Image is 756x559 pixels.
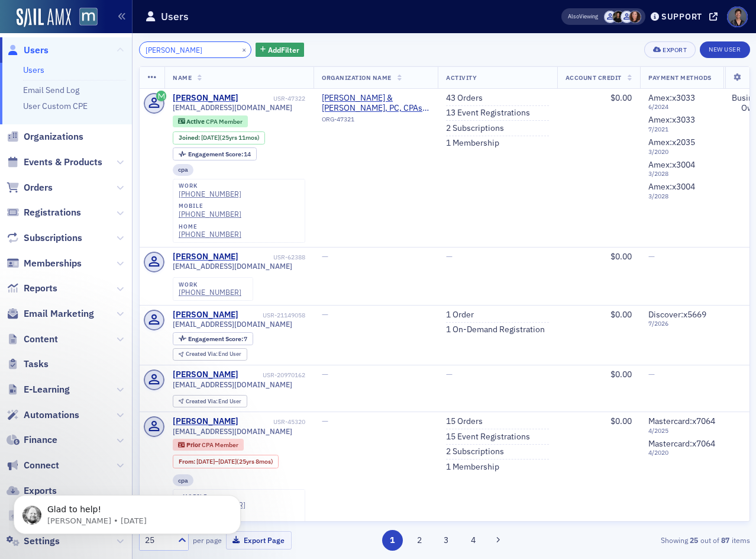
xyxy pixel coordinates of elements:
a: [PERSON_NAME] [173,310,238,320]
div: USR-45320 [241,418,306,426]
a: Settings [7,535,60,548]
span: Amex : x3004 [648,159,695,170]
button: 2 [409,530,429,551]
span: — [322,309,328,320]
span: Finance [24,433,57,446]
span: 3 / 2028 [648,192,715,200]
span: Engagement Score : [188,335,244,343]
a: [PHONE_NUMBER] [179,189,241,198]
span: Natalie Antonakas [629,11,641,23]
span: Created Via : [186,397,219,405]
div: Prior: Prior: CPA Member [173,439,244,451]
a: Organizations [7,130,83,143]
a: Email Send Log [23,85,79,95]
span: Events & Products [24,156,102,169]
a: 1 Membership [446,138,499,149]
div: work [179,182,241,189]
button: 4 [463,530,483,551]
div: cpa [173,164,193,176]
iframe: Intercom notifications message [9,470,245,553]
span: Lauren McDonough [612,11,625,23]
span: — [322,416,328,426]
span: — [322,369,328,380]
span: Email Marketing [24,307,94,320]
span: 3 / 2028 [648,170,715,178]
span: Add Filter [268,44,299,55]
span: 6 / 2024 [648,103,715,111]
span: [EMAIL_ADDRESS][DOMAIN_NAME] [173,103,292,112]
div: – (25yrs 8mos) [196,458,273,465]
span: Organization Name [322,73,392,82]
div: ORG-47321 [322,115,429,127]
span: Desai & Shah, PC, CPAs Dba Raman R. Desai P.C. [322,93,429,114]
a: Tasks [7,358,49,371]
a: View Homepage [71,8,98,28]
span: Connect [24,459,59,472]
a: Imports [7,509,59,522]
a: [PERSON_NAME] [173,370,238,380]
span: $0.00 [610,92,632,103]
span: — [648,369,655,380]
span: Content [24,333,58,346]
strong: 87 [719,535,732,545]
span: Prior [186,441,202,449]
a: Exports [7,484,57,497]
div: [PERSON_NAME] [173,416,238,427]
span: Profile [727,7,748,27]
a: Email Marketing [7,307,94,320]
span: Orders [24,181,53,194]
span: Lauren Standiford [621,11,633,23]
div: [PHONE_NUMBER] [179,230,241,239]
button: AddFilter [256,43,304,57]
div: Engagement Score: 7 [173,332,253,345]
a: Connect [7,459,59,472]
span: [EMAIL_ADDRESS][DOMAIN_NAME] [173,380,292,389]
a: 1 On-Demand Registration [446,325,545,335]
a: New User [700,41,749,58]
div: Also [568,12,579,20]
button: Export [644,41,696,58]
a: [PHONE_NUMBER] [179,210,241,219]
span: Activity [446,73,477,82]
div: Active: Active: CPA Member [173,115,248,127]
a: 2 Subscriptions [446,123,504,134]
a: Memberships [7,257,82,270]
span: Users [24,44,49,57]
span: Viewing [568,12,598,21]
span: Tasks [24,358,49,371]
div: End User [186,351,242,358]
div: (25yrs 11mos) [201,134,260,142]
span: 7 / 2026 [648,320,715,327]
button: × [239,44,250,54]
span: — [648,251,655,262]
img: SailAMX [79,8,98,26]
a: 13 Event Registrations [446,108,530,118]
a: Content [7,333,58,346]
span: [EMAIL_ADDRESS][DOMAIN_NAME] [173,320,292,329]
a: 1 Order [446,310,474,320]
span: Name [173,73,192,82]
strong: 25 [688,535,700,545]
span: Engagement Score : [188,150,244,158]
a: 15 Event Registrations [446,432,530,442]
span: [EMAIL_ADDRESS][DOMAIN_NAME] [173,262,292,271]
span: 7 / 2021 [648,126,715,133]
a: Prior CPA Member [178,441,238,449]
div: 7 [188,336,248,342]
span: Reports [24,282,57,295]
span: — [446,369,453,380]
span: Amex : x3033 [648,92,695,103]
span: Automations [24,409,79,422]
a: Orders [7,181,53,194]
span: [DATE] [201,133,219,142]
div: USR-21149058 [241,311,306,319]
span: Account Credit [566,73,622,82]
a: 1 Membership [446,462,499,473]
span: Mastercard : x7064 [648,438,715,449]
a: [PERSON_NAME] & [PERSON_NAME], PC, CPAs Dba Raman [PERSON_NAME] P.C. [322,93,429,114]
a: E-Learning [7,383,70,396]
